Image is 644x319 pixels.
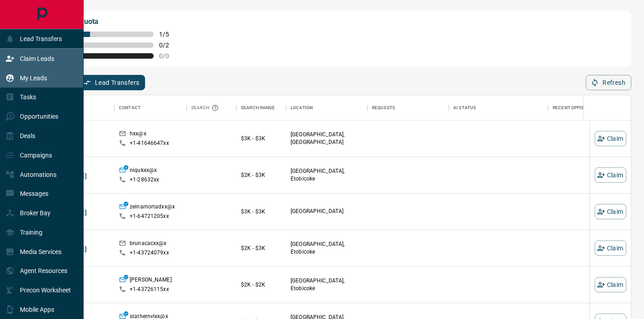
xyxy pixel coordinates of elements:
div: AI Status [453,95,476,120]
p: [GEOGRAPHIC_DATA], Etobicoke [291,277,363,292]
p: brunacacxx@x [130,240,167,249]
div: Search [191,95,221,120]
p: +1- 64721205xx [130,213,169,220]
div: Requests [372,95,395,120]
p: [GEOGRAPHIC_DATA], Etobicoke [291,240,363,256]
p: +1- 43726115xx [130,286,169,293]
button: Claim [595,204,626,219]
button: Refresh [586,75,631,90]
p: +1- 41646647xx [130,139,169,147]
button: Claim [595,131,626,146]
button: Claim [595,240,626,256]
p: +1- 43724079xx [130,249,169,257]
p: $3K - $3K [241,134,282,143]
p: My Daily Quota [49,16,179,27]
p: $2K - $2K [241,281,282,289]
span: 0 / 2 [159,42,179,49]
p: hxx@x [130,130,146,139]
div: AI Status [449,95,548,120]
p: [GEOGRAPHIC_DATA], Etobicoke [291,167,363,183]
p: [GEOGRAPHIC_DATA] [291,208,363,215]
p: niqukxx@x [130,166,157,176]
div: Location [286,95,367,120]
button: Claim [595,167,626,183]
div: Search Range [241,95,275,120]
p: $3K - $3K [241,208,282,216]
button: Claim [595,277,626,292]
p: zeinamortadxx@x [130,203,175,213]
p: $2K - $3K [241,244,282,252]
div: Location [291,95,313,120]
div: Contact [114,95,187,120]
div: Name [33,95,114,120]
div: Search Range [236,95,286,120]
button: Lead Transfers [78,75,146,90]
p: [PERSON_NAME] [130,276,172,286]
span: 1 / 5 [159,31,179,38]
div: Contact [119,95,141,120]
p: [GEOGRAPHIC_DATA], [GEOGRAPHIC_DATA] [291,131,363,146]
p: +1- 28632xx [130,176,159,184]
span: 0 / 0 [159,52,179,60]
div: Requests [367,95,449,120]
p: $2K - $3K [241,171,282,179]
